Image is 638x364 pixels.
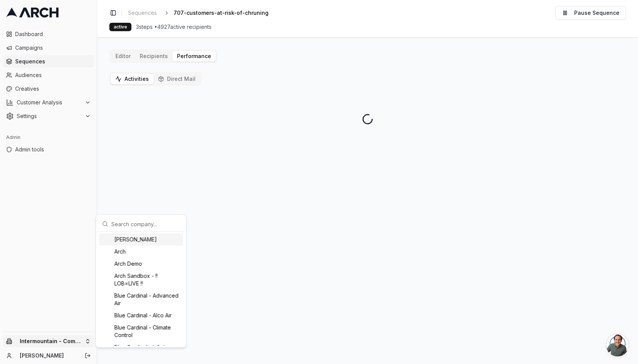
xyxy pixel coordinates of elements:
[99,341,183,361] div: Blue Cardinal - Infinity [US_STATE] Air
[99,309,183,321] div: Blue Cardinal - Alco Air
[111,216,180,232] input: Search company...
[98,232,185,346] div: Suggestions
[99,270,183,290] div: Arch Sandbox - !! LOB=LIVE !!
[99,233,183,246] div: [PERSON_NAME]
[99,258,183,270] div: Arch Demo
[99,246,183,258] div: Arch
[99,321,183,341] div: Blue Cardinal - Climate Control
[99,290,183,309] div: Blue Cardinal - Advanced Air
